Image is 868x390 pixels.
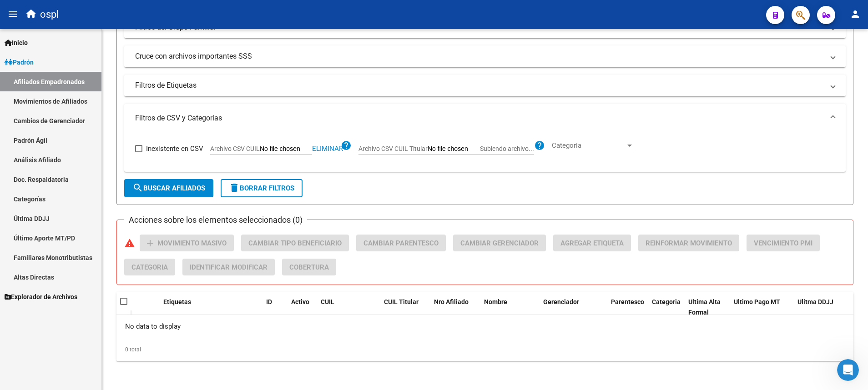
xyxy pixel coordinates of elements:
mat-icon: help [534,140,545,151]
span: Categoria [131,263,168,271]
span: Buscar Afiliados [132,184,205,192]
span: Categoria [652,298,681,305]
mat-expansion-panel-header: Filtros de CSV y Categorias [124,104,846,133]
span: Reinformar Movimiento [646,239,732,247]
span: Agregar Etiqueta [560,239,624,247]
mat-icon: add [145,238,156,249]
datatable-header-cell: Nombre [480,292,540,322]
mat-expansion-panel-header: Cruce con archivos importantes SSS [124,45,846,67]
span: Nombre [484,298,507,305]
span: Cambiar Parentesco [363,239,439,247]
mat-icon: menu [7,9,18,20]
button: Reinformar Movimiento [638,235,739,251]
datatable-header-cell: Etiquetas [160,292,262,322]
datatable-header-cell: Ulitma DDJJ [794,292,853,322]
span: Padrón [5,57,34,67]
span: Gerenciador [543,298,579,305]
span: Cambiar Gerenciador [460,239,539,247]
datatable-header-cell: Ultima Alta Formal [685,292,730,322]
datatable-header-cell: Activo [288,292,317,322]
input: Archivo CSV CUIL TitularSubiendo archivo... [428,145,480,153]
span: Subiendo archivo... [480,145,534,152]
input: Archivo CSV CUIL [260,145,312,153]
span: Ultimo Pago MT [734,298,780,305]
span: Activo [291,298,309,305]
datatable-header-cell: Categoria [648,292,685,322]
div: Filtros de CSV y Categorias [124,133,846,172]
span: Ulitma DDJJ [797,298,833,305]
mat-panel-title: Filtros de CSV y Categorias [135,113,824,123]
div: 0 total [116,338,853,361]
span: Eliminar [312,145,343,153]
mat-icon: search [132,182,143,193]
button: Borrar Filtros [221,179,303,197]
span: Cobertura [289,263,329,271]
mat-icon: delete [229,182,240,193]
mat-expansion-panel-header: Filtros de Etiquetas [124,75,846,96]
span: Movimiento Masivo [157,239,227,247]
span: Archivo CSV CUIL Titular [358,145,428,152]
span: CUIL [321,298,334,305]
mat-panel-title: Cruce con archivos importantes SSS [135,51,824,61]
h3: Acciones sobre los elementos seleccionados (0) [124,214,307,226]
mat-panel-title: Filtros de Etiquetas [135,80,824,90]
button: Vencimiento PMI [747,235,820,251]
span: CUIL Titular [384,298,419,305]
button: Cambiar Gerenciador [453,235,546,251]
span: Archivo CSV CUIL [210,145,260,152]
datatable-header-cell: Gerenciador [540,292,594,322]
button: Movimiento Masivo [140,235,234,251]
button: Cambiar Tipo Beneficiario [241,235,349,251]
span: ID [266,298,272,305]
span: Identificar Modificar [190,263,267,271]
datatable-header-cell: Parentesco [607,292,648,322]
span: Categoria [552,141,626,150]
datatable-header-cell: Ultimo Pago MT [730,292,794,322]
span: Explorador de Archivos [5,292,77,302]
button: Cambiar Parentesco [356,235,446,251]
span: Inicio [5,38,28,48]
span: Inexistente en CSV [146,143,203,154]
mat-icon: warning [124,238,135,249]
span: Parentesco [611,298,644,305]
datatable-header-cell: CUIL Titular [380,292,430,322]
span: Vencimiento PMI [754,239,812,247]
mat-icon: help [341,140,352,151]
span: Nro Afiliado [434,298,469,305]
span: ospl [40,5,59,25]
button: Identificar Modificar [182,259,275,275]
button: Agregar Etiqueta [553,235,631,251]
button: Cobertura [282,259,336,275]
button: Eliminar [312,146,343,152]
span: Borrar Filtros [229,184,294,192]
datatable-header-cell: CUIL [317,292,367,322]
span: Ultima Alta Formal [688,298,721,316]
div: No data to display [116,315,853,338]
span: Etiquetas [163,298,191,305]
span: Cambiar Tipo Beneficiario [248,239,342,247]
datatable-header-cell: Nro Afiliado [430,292,480,322]
datatable-header-cell: ID [262,292,288,322]
mat-icon: person [850,9,861,20]
button: Categoria [124,259,175,275]
iframe: Intercom live chat [837,359,859,381]
button: Buscar Afiliados [124,179,213,197]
